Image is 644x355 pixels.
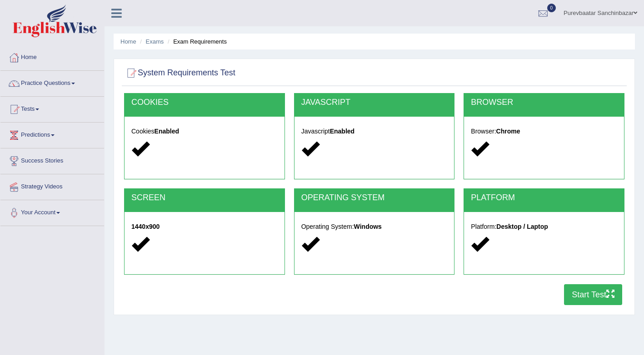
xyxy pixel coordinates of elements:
span: 0 [547,4,556,12]
h2: COOKIES [131,98,278,107]
h2: OPERATING SYSTEM [301,193,448,202]
h5: Platform: [471,223,617,230]
h5: Javascript [301,128,448,135]
a: Strategy Videos [0,174,104,197]
a: Predictions [0,123,104,145]
h5: Cookies [131,128,278,135]
a: Exams [146,38,164,45]
strong: Enabled [155,128,179,135]
h5: Operating System: [301,223,448,230]
h2: JAVASCRIPT [301,98,448,107]
a: Your Account [0,200,104,223]
strong: Desktop / Laptop [496,223,548,230]
h2: System Requirements Test [124,66,235,80]
a: Practice Questions [0,71,104,94]
strong: Windows [354,223,382,230]
strong: Chrome [496,128,520,135]
a: Home [120,38,136,45]
strong: Enabled [330,128,354,135]
a: Home [0,45,104,68]
a: Tests [0,97,104,119]
strong: 1440x900 [131,223,160,230]
h5: Browser: [471,128,617,135]
a: Success Stories [0,148,104,171]
h2: PLATFORM [471,193,617,202]
button: Start Test [564,284,622,305]
h2: BROWSER [471,98,617,107]
li: Exam Requirements [165,37,227,46]
h2: SCREEN [131,193,278,202]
